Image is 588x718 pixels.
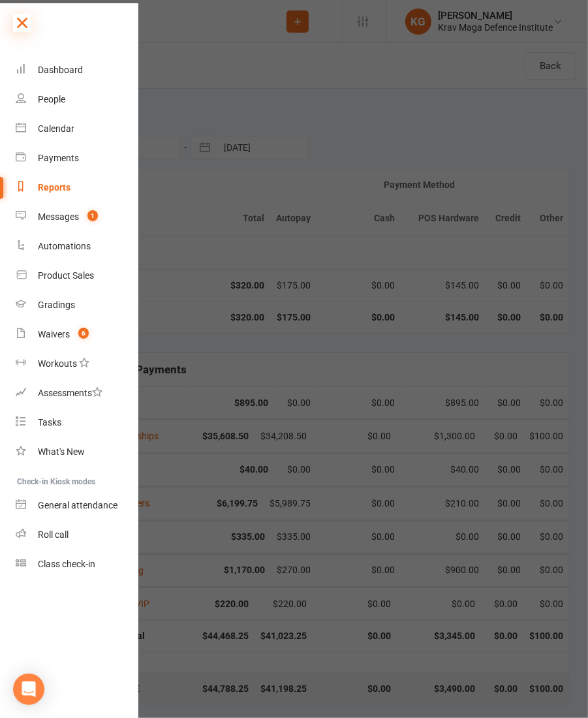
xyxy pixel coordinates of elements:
a: General attendance kiosk mode [16,491,139,520]
div: Waivers [38,329,70,339]
a: Product Sales [16,261,139,290]
div: Roll call [38,529,69,540]
div: Workouts [38,358,77,369]
a: Dashboard [16,55,139,85]
div: Calendar [38,123,74,134]
a: Gradings [16,290,139,320]
a: Waivers 6 [16,320,139,349]
div: Automations [38,241,91,251]
div: Messages [38,211,79,222]
a: People [16,85,139,114]
div: Assessments [38,388,102,398]
div: Dashboard [38,65,83,75]
div: General attendance [38,500,117,510]
a: Calendar [16,114,139,144]
span: 6 [78,328,89,339]
div: Open Intercom Messenger [13,674,44,705]
a: Payments [16,144,139,173]
div: Gradings [38,300,75,310]
a: Messages 1 [16,202,139,232]
span: 1 [87,210,98,221]
a: Assessments [16,379,139,408]
div: Payments [38,153,79,163]
div: Tasks [38,417,61,428]
div: What's New [38,446,85,457]
a: Reports [16,173,139,202]
a: Class kiosk mode [16,550,139,579]
a: What's New [16,437,139,467]
div: Class check-in [38,559,95,569]
a: Tasks [16,408,139,437]
a: Roll call [16,520,139,550]
div: Reports [38,182,70,193]
div: People [38,94,65,104]
a: Automations [16,232,139,261]
div: Product Sales [38,270,94,281]
a: Workouts [16,349,139,379]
